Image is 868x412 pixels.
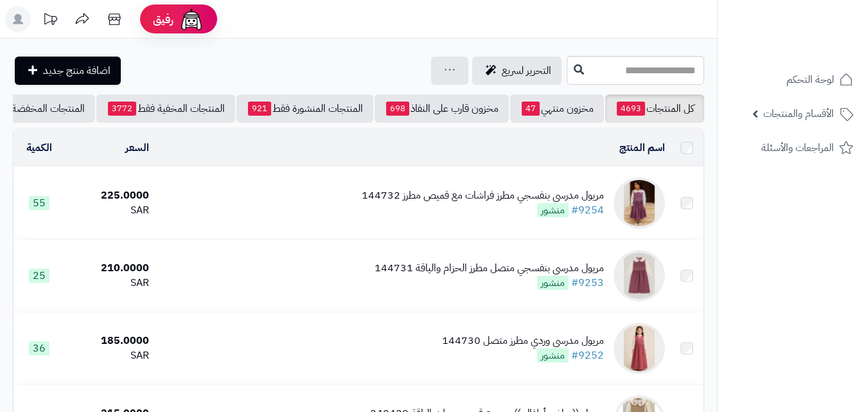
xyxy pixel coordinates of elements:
[248,102,271,116] span: 921
[763,105,834,123] span: الأقسام والمنتجات
[725,132,860,163] a: المراجعات والأسئلة
[571,348,604,363] a: #9252
[619,140,665,156] a: اسم المنتج
[34,6,66,35] a: تحديثات المنصة
[375,94,509,123] a: مخزون قارب على النفاذ698
[29,196,49,210] span: 55
[70,276,149,291] div: SAR
[108,102,136,116] span: 3772
[153,12,173,27] span: رفيق
[236,94,373,123] a: المنتجات المنشورة فقط921
[617,102,645,116] span: 4693
[614,250,665,301] img: مريول مدرسي بنفسجي متصل مطرز الحزام والياقة 144731
[43,63,111,78] span: اضافة منتج جديد
[614,177,665,229] img: مريول مدرسي بنفسجي مطرز فراشات مع قميص مطرز 144732
[15,57,121,85] a: اضافة منتج جديد
[781,35,856,62] img: logo-2.png
[70,334,149,348] div: 185.0000
[29,341,49,355] span: 36
[537,348,569,363] span: منشور
[125,140,149,156] a: السعر
[605,94,704,123] a: كل المنتجات4693
[29,269,49,283] span: 25
[614,323,665,374] img: مريول مدرسي وردي مطرز متصل 144730
[502,63,551,78] span: التحرير لسريع
[537,203,569,217] span: منشور
[786,71,834,89] span: لوحة التحكم
[510,94,604,123] a: مخزون منتهي47
[70,188,149,203] div: 225.0000
[362,188,604,203] div: مريول مدرسي بنفسجي مطرز فراشات مع قميص مطرز 144732
[70,348,149,363] div: SAR
[761,139,834,157] span: المراجعات والأسئلة
[70,261,149,276] div: 210.0000
[522,102,540,116] span: 47
[571,202,604,218] a: #9254
[386,102,409,116] span: 698
[96,94,235,123] a: المنتجات المخفية فقط3772
[537,276,569,290] span: منشور
[571,275,604,291] a: #9253
[179,6,204,32] img: ai-face.png
[725,64,860,95] a: لوحة التحكم
[442,334,604,348] div: مريول مدرسي وردي مطرز متصل 144730
[70,203,149,218] div: SAR
[472,57,562,85] a: التحرير لسريع
[26,140,52,156] a: الكمية
[375,261,604,276] div: مريول مدرسي بنفسجي متصل مطرز الحزام والياقة 144731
